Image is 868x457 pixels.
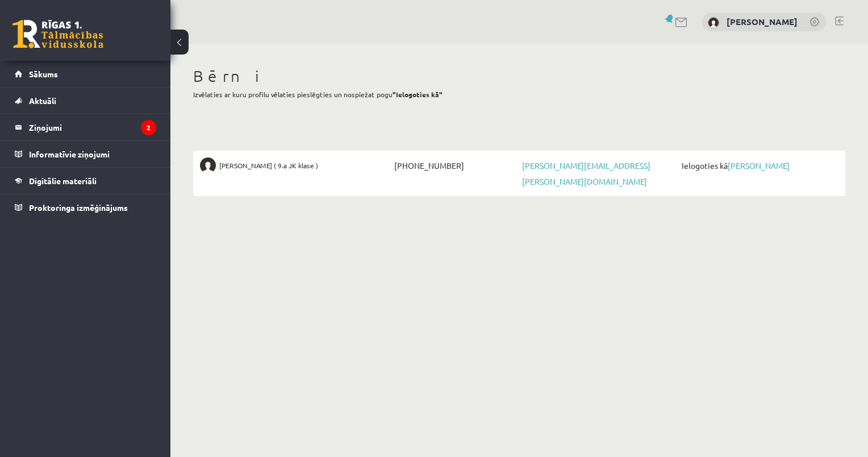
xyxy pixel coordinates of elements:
[15,114,156,140] a: Ziņojumi2
[15,61,156,87] a: Sākums
[391,157,519,173] span: [PHONE_NUMBER]
[727,16,798,27] a: [PERSON_NAME]
[29,114,156,140] legend: Ziņojumi
[12,20,103,48] a: Rīgas 1. Tālmācības vidusskola
[708,17,719,28] img: Gatis Jahovičs
[200,157,216,173] img: Markuss Jahovičs
[15,141,156,167] a: Informatīvie ziņojumi
[29,176,97,186] span: Digitālie materiāli
[15,88,156,114] a: Aktuāli
[15,168,156,194] a: Digitālie materiāli
[193,67,845,86] h1: Bērni
[141,120,156,135] i: 2
[679,157,838,173] span: Ielogoties kā
[29,95,56,106] span: Aktuāli
[15,194,156,221] a: Proktoringa izmēģinājums
[219,157,318,173] span: [PERSON_NAME] ( 9.a JK klase )
[29,69,58,79] span: Sākums
[29,202,128,213] span: Proktoringa izmēģinājums
[29,141,156,167] legend: Informatīvie ziņojumi
[193,89,845,99] p: Izvēlaties ar kuru profilu vēlaties pieslēgties un nospiežat pogu
[393,90,443,99] b: "Ielogoties kā"
[728,160,790,171] a: [PERSON_NAME]
[522,160,650,186] a: [PERSON_NAME][EMAIL_ADDRESS][PERSON_NAME][DOMAIN_NAME]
